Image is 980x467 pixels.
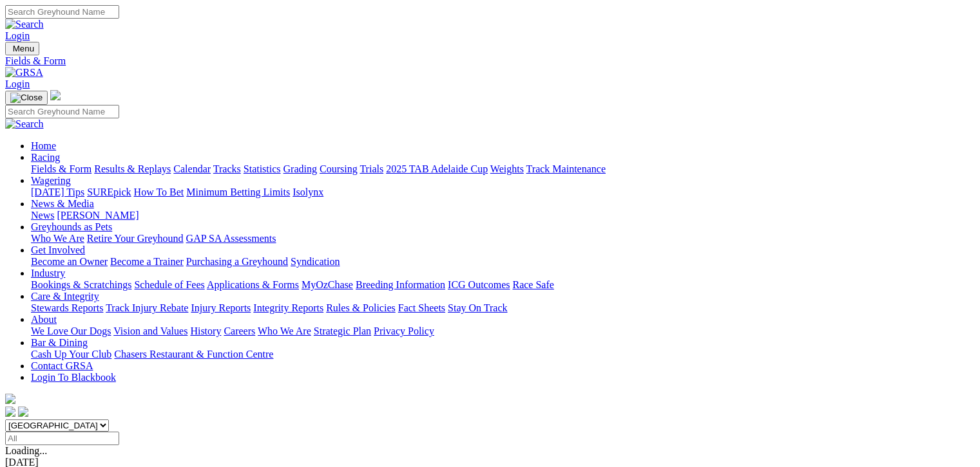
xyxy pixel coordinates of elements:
a: Stay On Track [448,302,507,313]
a: Breeding Information [356,279,445,290]
a: Statistics [244,163,281,174]
a: Greyhounds as Pets [31,221,112,232]
a: Privacy Policy [374,325,434,336]
a: News & Media [31,198,94,209]
a: Who We Are [31,233,84,244]
a: Strategic Plan [314,325,371,336]
a: SUREpick [87,187,131,197]
a: Industry [31,268,65,279]
a: Become an Owner [31,256,108,267]
a: Track Maintenance [526,163,606,174]
a: Care & Integrity [31,291,99,302]
img: Search [5,118,44,130]
a: Integrity Reports [253,302,323,313]
div: News & Media [31,210,975,221]
a: Stewards Reports [31,302,103,313]
a: Weights [490,163,524,174]
a: How To Bet [134,187,184,197]
a: Become a Trainer [110,256,184,267]
div: Bar & Dining [31,349,975,360]
a: Applications & Forms [207,279,299,290]
a: Cash Up Your Club [31,349,111,360]
a: Trials [360,163,383,174]
input: Search [5,5,119,19]
input: Select date [5,432,119,445]
a: Home [31,140,56,151]
div: Care & Integrity [31,302,975,314]
a: 2025 TAB Adelaide Cup [386,163,488,174]
a: Tracks [213,163,241,174]
a: Minimum Betting Limits [186,187,290,197]
img: GRSA [5,67,43,78]
a: Get Involved [31,244,85,255]
a: MyOzChase [302,279,353,290]
img: logo-grsa-white.png [50,90,61,100]
a: Vision and Values [113,325,187,336]
div: Industry [31,279,975,291]
a: Coursing [320,163,358,174]
a: Fields & Form [31,163,91,174]
a: Grading [283,163,317,174]
a: History [190,325,221,336]
a: Results & Replays [94,163,171,174]
a: Track Injury Rebate [106,302,188,313]
a: Login [5,30,30,41]
a: We Love Our Dogs [31,325,111,336]
button: Toggle navigation [5,91,48,105]
a: Purchasing a Greyhound [186,256,288,267]
a: Who We Are [258,325,311,336]
a: Isolynx [293,187,323,197]
a: Bookings & Scratchings [31,279,131,290]
a: Calendar [173,163,211,174]
a: Retire Your Greyhound [87,233,184,244]
a: Fields & Form [5,55,975,67]
button: Toggle navigation [5,42,39,55]
a: Injury Reports [191,302,251,313]
img: logo-grsa-white.png [5,394,15,404]
a: Syndication [291,256,340,267]
a: Rules & Policies [326,302,396,313]
div: Get Involved [31,256,975,268]
img: twitter.svg [18,407,28,417]
img: Close [10,93,43,103]
a: Login To Blackbook [31,372,116,383]
a: Contact GRSA [31,360,93,371]
span: Loading... [5,445,47,456]
div: Wagering [31,187,975,198]
a: Race Safe [512,279,553,290]
a: Careers [224,325,255,336]
a: Login [5,78,30,89]
a: Fact Sheets [398,302,445,313]
a: Schedule of Fees [134,279,204,290]
a: GAP SA Assessments [186,233,276,244]
input: Search [5,105,119,118]
a: News [31,210,54,221]
div: Racing [31,163,975,175]
a: Racing [31,152,60,163]
a: ICG Outcomes [448,279,510,290]
div: Greyhounds as Pets [31,233,975,244]
img: facebook.svg [5,407,15,417]
a: [PERSON_NAME] [57,210,139,221]
a: Wagering [31,175,71,186]
a: Chasers Restaurant & Function Centre [114,349,273,360]
a: [DATE] Tips [31,187,84,197]
div: About [31,325,975,337]
img: Search [5,19,44,30]
a: About [31,314,57,325]
span: Menu [13,44,34,53]
a: Bar & Dining [31,337,88,348]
